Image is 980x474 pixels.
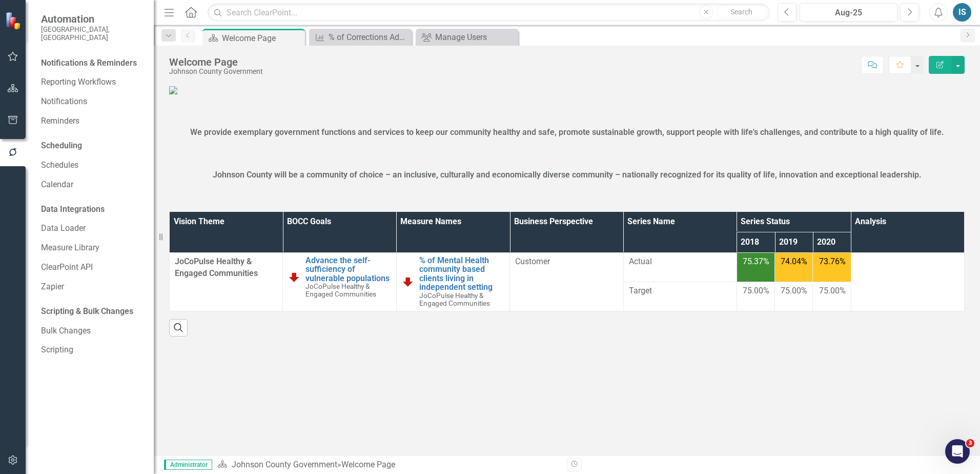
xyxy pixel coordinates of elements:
a: Reminders [41,115,144,127]
img: JoCoAdmin.png [169,86,177,94]
span: 3 [966,439,974,447]
a: Reporting Workflows [41,76,144,88]
span: 75.00% [781,285,807,297]
a: Johnson County Government [232,460,337,469]
td: Double-Click to Edit [851,252,964,311]
small: [GEOGRAPHIC_DATA], [GEOGRAPHIC_DATA] [41,25,144,42]
span: Target [629,285,731,297]
div: Data Integrations [41,204,105,215]
span: JoCoPulse Healthy & Engaged Communities [419,291,490,307]
span: Customer [515,256,550,266]
a: Data Loader [41,223,144,234]
img: Below Plan [288,271,300,283]
a: Advance the self-sufficiency of vulnerable populations [305,256,391,283]
div: Manage Users [435,31,516,44]
div: Notifications & Reminders [41,57,137,69]
input: Search ClearPoint... [208,4,770,22]
a: Scripting [41,344,144,356]
td: Double-Click to Edit Right Click for Context Menu [283,252,396,311]
a: Schedules [41,160,144,171]
a: Zapier [41,281,144,293]
a: Bulk Changes [41,325,144,337]
span: JoCoPulse Healthy & Engaged Communities [305,282,376,298]
span: 75.37% [743,256,769,268]
span: Search [730,8,752,16]
iframe: Intercom live chat [945,439,970,464]
span: We provide exemplary government functions and services to keep our community healthy and safe, pr... [190,127,944,137]
span: Actual [629,256,731,268]
td: Double-Click to Edit [510,252,623,311]
img: Below Plan [402,275,414,288]
a: % of Mental Health community based clients living in independent setting [419,256,504,292]
img: ClearPoint Strategy [5,11,24,30]
a: ClearPoint API [41,262,144,273]
div: Scripting & Bulk Changes [41,306,133,318]
strong: Johnson County will be a community of choice – an inclusive, culturally and economically diverse ... [213,170,922,180]
a: Notifications [41,96,144,108]
button: Aug-25 [800,3,897,22]
span: 75.00% [819,285,846,297]
a: Calendar [41,179,144,191]
button: Search [716,5,767,19]
a: Manage Users [418,31,516,44]
span: Automation [41,13,144,25]
button: IS [953,3,971,22]
td: Double-Click to Edit Right Click for Context Menu [396,252,509,311]
div: Welcome Page [169,56,263,68]
div: Johnson County Government [169,68,263,75]
a: Measure Library [41,242,144,254]
a: % of Corrections Adult clients successfully released from community supervision the prior year wh... [312,31,409,44]
div: Scheduling [41,140,82,152]
span: 75.00% [743,285,769,297]
span: 74.04% [781,256,807,268]
span: JoCoPulse Healthy & Engaged Communities [175,256,258,278]
div: Aug-25 [803,7,894,19]
span: Administrator [164,460,212,470]
div: % of Corrections Adult clients successfully released from community supervision the prior year wh... [329,31,409,44]
div: » [217,459,559,471]
div: Welcome Page [341,460,395,469]
div: Welcome Page [222,32,302,45]
span: 73.76% [819,256,846,268]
